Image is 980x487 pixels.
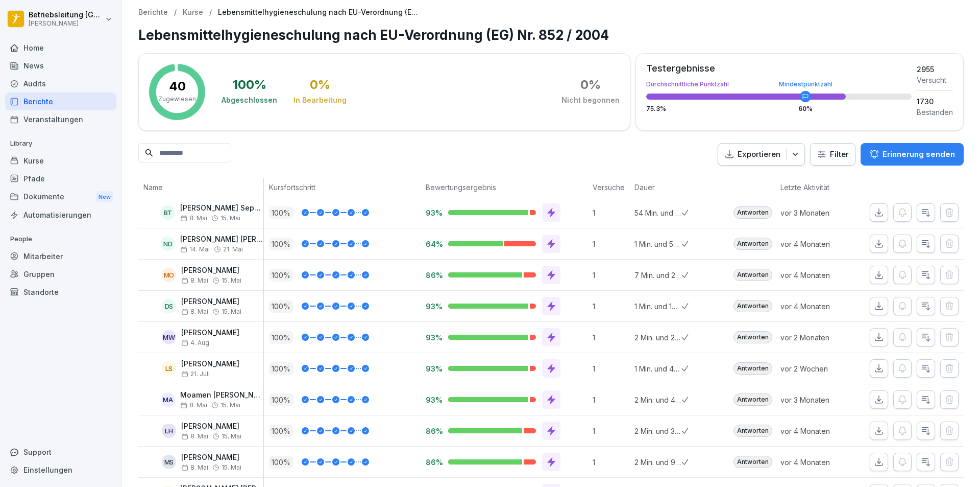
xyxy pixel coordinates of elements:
[181,329,239,337] p: [PERSON_NAME]
[5,152,116,170] a: Kurse
[181,370,210,378] span: 21. Juli
[5,265,116,283] a: Gruppen
[780,301,854,312] p: vor 4 Monaten
[5,188,116,206] a: DokumenteNew
[181,297,241,306] p: [PERSON_NAME]
[634,182,676,193] p: Dauer
[426,457,440,467] p: 86%
[181,308,208,315] span: 8. Mai
[222,433,241,440] span: 15. Mai
[780,395,854,405] p: vor 3 Monaten
[5,92,116,110] div: Berichte
[161,205,175,220] div: BT
[162,299,176,313] div: DS
[180,246,210,253] span: 14. Mai
[269,456,293,469] p: 100 %
[209,8,212,17] p: /
[426,302,440,311] p: 93%
[733,206,772,219] div: Antworten
[634,395,681,405] p: 2 Min. und 4 Sek.
[5,170,116,188] a: Pfade
[5,247,116,265] a: Mitarbeiter
[733,300,772,312] div: Antworten
[5,188,116,206] div: Dokumente
[5,39,116,57] a: Home
[29,11,103,19] p: Betriebsleitung [GEOGRAPHIC_DATA]
[5,283,116,301] div: Standorte
[593,395,629,405] p: 1
[580,79,601,91] div: 0 %
[733,362,772,375] div: Antworten
[169,80,186,92] p: 40
[180,235,263,244] p: [PERSON_NAME] [PERSON_NAME]
[181,464,208,471] span: 8. Mai
[593,182,624,193] p: Versuche
[310,79,330,91] div: 0 %
[220,215,240,222] span: 15. Mai
[181,422,241,431] p: [PERSON_NAME]
[138,25,964,45] h1: Lebensmittelhygieneschulung nach EU-Verordnung (EG) Nr. 852 / 2004
[181,433,208,440] span: 8. Mai
[162,424,176,438] div: LH
[180,391,263,400] p: Moamen [PERSON_NAME] [PERSON_NAME]
[733,393,772,406] div: Antworten
[180,402,207,409] span: 8. Mai
[174,8,177,17] p: /
[5,110,116,128] a: Veranstaltungen
[181,266,241,275] p: [PERSON_NAME]
[780,426,854,436] p: vor 4 Monaten
[96,191,113,203] div: New
[5,206,116,224] a: Automatisierungen
[222,95,277,105] div: Abgeschlossen
[181,339,211,346] span: 4. Aug.
[634,301,681,312] p: 1 Min. und 18 Sek.
[161,237,175,251] div: ND
[780,363,854,374] p: vor 2 Wochen
[733,331,772,343] div: Antworten
[138,8,168,17] a: Berichte
[861,143,964,166] button: Erinnerung senden
[917,64,953,75] div: 2955
[183,8,203,17] a: Kurse
[269,206,293,219] p: 100 %
[269,300,293,313] p: 100 %
[269,425,293,437] p: 100 %
[646,106,912,112] div: 75.3 %
[162,330,176,344] div: MW
[181,277,208,284] span: 8. Mai
[634,270,681,281] p: 7 Min. und 28 Sek.
[780,182,849,193] p: Letzte Aktivität
[5,231,116,247] p: People
[269,269,293,282] p: 100 %
[426,208,440,218] p: 93%
[593,207,629,218] p: 1
[780,332,854,343] p: vor 2 Monaten
[233,79,266,91] div: 100 %
[733,238,772,250] div: Antworten
[593,270,629,281] p: 1
[798,106,813,112] div: 60 %
[5,135,116,152] p: Library
[593,457,629,468] p: 1
[718,143,805,166] button: Exportieren
[811,144,855,166] button: Filter
[180,204,263,213] p: [PERSON_NAME] Sepo [PERSON_NAME]
[426,182,582,193] p: Bewertungsergebnis
[634,457,681,468] p: 2 Min. und 9 Sek.
[634,332,681,343] p: 2 Min. und 27 Sek.
[158,95,196,104] p: Zugewiesen
[222,277,241,284] span: 15. Mai
[593,239,629,249] p: 1
[222,464,241,471] span: 15. Mai
[426,333,440,342] p: 93%
[646,64,912,73] div: Testergebnisse
[593,301,629,312] p: 1
[5,75,116,92] div: Audits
